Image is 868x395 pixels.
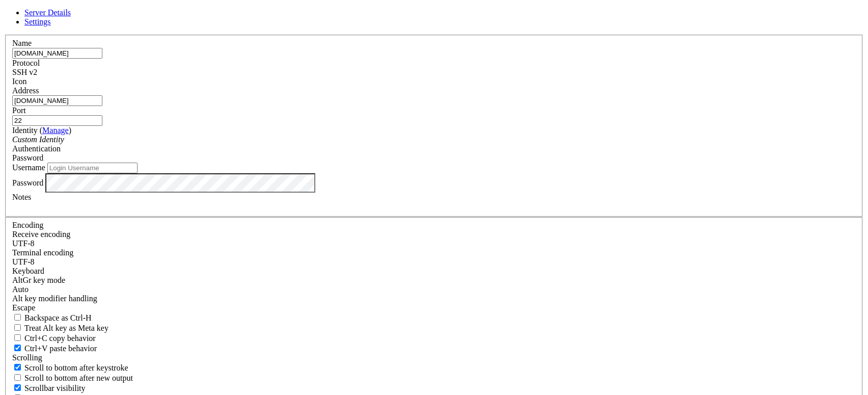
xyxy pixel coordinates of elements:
[12,77,26,86] label: Icon
[12,68,37,76] span: SSH v2
[12,285,856,294] div: Auto
[12,59,40,67] label: Protocol
[12,285,29,294] span: Auto
[24,17,51,26] a: Settings
[12,353,42,362] label: Scrolling
[24,324,108,332] span: Treat Alt key as Meta key
[12,257,856,267] div: UTF-8
[12,294,97,303] label: Controls how the Alt key is handled. Escape: Send an ESC prefix. 8-Bit: Add 128 to the typed char...
[12,324,108,332] label: Whether the Alt key acts as a Meta key or as a distinct Alt key.
[12,303,35,312] span: Escape
[12,344,97,353] label: Ctrl+V pastes if true, sends ^V to host if false. Ctrl+Shift+V sends ^V to host if true, pastes i...
[12,153,43,162] span: Password
[12,313,92,322] label: If true, the backspace should send BS ('\x08', aka ^H). Otherwise the backspace key should send '...
[12,374,133,382] label: Scroll to bottom after new output.
[12,95,102,106] input: Host Name or IP
[12,163,45,172] label: Username
[14,374,21,381] input: Scroll to bottom after new output
[12,239,856,248] div: UTF-8
[24,384,86,392] span: Scrollbar visibility
[12,126,71,135] label: Identity
[12,384,86,392] label: The vertical scrollbar mode.
[12,257,35,266] span: UTF-8
[24,363,128,372] span: Scroll to bottom after keystroke
[12,230,70,239] label: Set the expected encoding for data received from the host. If the encodings do not match, visual ...
[24,313,92,322] span: Backspace as Ctrl-H
[12,303,856,312] div: Escape
[12,178,43,187] label: Password
[12,135,856,144] div: Custom Identity
[24,374,133,382] span: Scroll to bottom after new output
[12,48,102,59] input: Server Name
[12,144,61,153] label: Authentication
[24,344,97,353] span: Ctrl+V paste behavior
[12,193,31,201] label: Notes
[14,384,21,391] input: Scrollbar visibility
[12,363,128,372] label: Whether to scroll to the bottom on any keystroke.
[14,364,21,371] input: Scroll to bottom after keystroke
[42,126,69,135] a: Manage
[12,267,44,275] label: Keyboard
[40,126,71,135] span: ( )
[24,334,96,343] span: Ctrl+C copy behavior
[12,39,32,47] label: Name
[12,221,43,229] label: Encoding
[12,86,39,95] label: Address
[12,106,26,115] label: Port
[14,314,21,321] input: Backspace as Ctrl-H
[47,163,138,173] input: Login Username
[12,135,64,144] i: Custom Identity
[12,115,102,126] input: Port Number
[24,8,71,17] a: Server Details
[12,334,96,343] label: Ctrl-C copies if true, send ^C to host if false. Ctrl-Shift-C sends ^C to host if true, copies if...
[12,239,35,248] span: UTF-8
[12,68,856,77] div: SSH v2
[12,276,65,284] label: Set the expected encoding for data received from the host. If the encodings do not match, visual ...
[14,324,21,331] input: Treat Alt key as Meta key
[12,153,856,163] div: Password
[14,345,21,351] input: Ctrl+V paste behavior
[14,334,21,341] input: Ctrl+C copy behavior
[12,248,73,257] label: The default terminal encoding. ISO-2022 enables character map translations (like graphics maps). ...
